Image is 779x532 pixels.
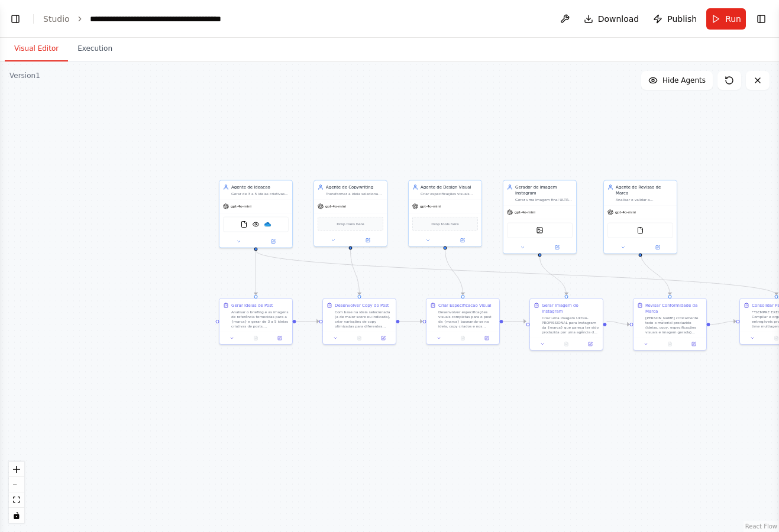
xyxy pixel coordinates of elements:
button: Visual Editor [5,37,68,61]
button: No output available [347,335,371,342]
div: Criar Especificacao Visual [438,303,492,309]
span: gpt-4o-mini [615,210,636,215]
button: Open in side panel [373,335,393,342]
button: No output available [657,340,682,348]
div: Gerar Ideias de PostAnalisar o briefing e as imagens de referência fornecidas para a {marca} e ge... [219,299,293,345]
div: Agente de IdeacaoGerar de 3 a 5 ideias criativas de posts com base nos posts de referência e insi... [219,180,293,248]
div: Com base na ideia selecionada (a de maior score ou indicada), criar variações de copy otimizadas ... [335,310,392,329]
button: Execution [68,37,122,61]
button: Open in side panel [257,238,290,245]
span: gpt-4o-mini [325,204,346,209]
button: Show left sidebar [7,11,24,27]
span: gpt-4o-mini [515,210,535,215]
div: Gerar de 3 a 5 ideias criativas de posts com base nos posts de referência e insights do briefing ... [231,192,289,196]
g: Edge from ae1e1645-63fe-4494-86ca-bfcb8266dccd to 8b231a64-5ebe-4982-85b5-4f9a09d392c8 [296,319,319,325]
div: Gerador de Imagem Instagram [515,184,573,196]
g: Edge from 3fe72ef0-4b78-4a98-986c-386334a0deb5 to 479a1c94-127b-49ef-81ac-a0b7652d2348 [537,257,570,295]
div: Version 1 [9,71,40,80]
span: Run [725,13,741,25]
img: OneDrive [264,221,271,228]
button: Download [579,8,644,30]
button: toggle interactivity [9,508,24,523]
div: Transformar a ideia selecionada em copies otimizadas para diferentes plataformas (Instagram, Link... [326,192,383,196]
button: Open in side panel [541,244,574,251]
g: Edge from 8b231a64-5ebe-4982-85b5-4f9a09d392c8 to f01fee42-f2fd-41c8-a5e7-e14de11caf78 [400,319,423,325]
button: zoom in [9,462,24,477]
span: Drop tools here [337,221,364,227]
a: React Flow attribution [745,523,777,530]
div: Desenvolver especificações visuais completas para o post da {marca} baseando-se na ideia, copy cr... [438,310,496,329]
div: Analisar o briefing e as imagens de referência fornecidas para a {marca} e gerar de 3 a 5 ideias ... [231,310,289,329]
div: Criar especificações visuais detalhadas para o post da {marca}, incluindo layout textual com estr... [421,192,478,196]
div: Agente de Ideacao [231,184,289,190]
div: Agente de Copywriting [326,184,383,190]
span: Publish [667,13,697,25]
button: Show right sidebar [753,11,770,27]
div: Gerar Ideias de Post [231,303,273,309]
div: Desenvolver Copy do Post [335,303,389,309]
div: Revisar Conformidade da Marca [645,303,703,314]
div: Gerador de Imagem InstagramGerar uma imagem final ULTRA-REALÍSTICA e PROFISSIONAL para Instagram ... [503,180,577,254]
img: FileReadTool [241,221,248,228]
span: Hide Agents [662,76,706,85]
div: Gerar uma imagem final ULTRA-REALÍSTICA e PROFISSIONAL para Instagram da {marca} que pareça ter s... [515,197,573,202]
g: Edge from f01fee42-f2fd-41c8-a5e7-e14de11caf78 to 479a1c94-127b-49ef-81ac-a0b7652d2348 [503,319,526,325]
nav: breadcrumb [43,13,221,25]
div: Agente de CopywritingTransformar a ideia selecionada em copies otimizadas para diferentes platafo... [313,180,387,247]
button: fit view [9,492,24,508]
div: Criar uma imagem ULTRA-PROFISSIONAL para Instagram da {marca} que pareça ter sido produzida por u... [542,316,599,335]
button: Open in side panel [270,335,290,342]
div: Agente de Design Visual [421,184,478,190]
span: Drop tools here [431,221,458,227]
g: Edge from e8228adf-fcdc-4d36-a49e-da282440dd6e to 8b231a64-5ebe-4982-85b5-4f9a09d392c8 [348,249,363,295]
div: Agente de Design VisualCriar especificações visuais detalhadas para o post da {marca}, incluindo ... [408,180,482,247]
button: Publish [648,8,702,30]
div: Desenvolver Copy do PostCom base na ideia selecionada (a de maior score ou indicada), criar varia... [322,299,396,345]
span: gpt-4o-mini [420,204,441,209]
button: Open in side panel [641,244,675,251]
button: Open in side panel [684,340,704,348]
button: Open in side panel [477,335,497,342]
div: Agente de Revisao de Marca [616,184,673,196]
button: No output available [243,335,268,342]
g: Edge from dd42a2b7-8b10-414f-87a4-92193d40704f to f01fee42-f2fd-41c8-a5e7-e14de11caf78 [442,249,466,295]
g: Edge from d3a37236-59c3-4993-aced-9d54b090d558 to 3df9fc00-89ac-46a9-8dea-19f7c5273ee5 [638,251,673,295]
div: Gerar Imagem do Instagram [542,303,599,314]
div: React Flow controls [9,462,24,523]
div: Gerar Imagem do InstagramCriar uma imagem ULTRA-PROFISSIONAL para Instagram da {marca} que pareça... [529,299,603,351]
button: No output available [554,340,578,348]
span: Download [598,13,639,25]
img: DallETool [536,227,544,234]
div: Criar Especificacao VisualDesenvolver especificações visuais completas para o post da {marca} bas... [426,299,500,345]
div: Agente de Revisao de MarcaAnalisar e validar a conformidade do copy e layout com os posts de refe... [603,180,677,254]
button: Run [706,8,746,30]
a: Studio [43,14,70,24]
img: FileReadTool [637,227,644,234]
span: gpt-4o-mini [231,204,251,209]
g: Edge from 60d55d64-2a0d-4c4e-9dd6-65e0b8f85269 to ae1e1645-63fe-4494-86ca-bfcb8266dccd [253,251,259,295]
g: Edge from 3df9fc00-89ac-46a9-8dea-19f7c5273ee5 to 7af6148e-2411-4af3-87dc-718733a62779 [710,319,736,327]
div: Analisar e validar a conformidade do copy e layout com os posts de referência e guia de branding ... [616,197,673,202]
button: Open in side panel [351,237,385,244]
button: Open in side panel [580,340,600,348]
g: Edge from 479a1c94-127b-49ef-81ac-a0b7652d2348 to 3df9fc00-89ac-46a9-8dea-19f7c5273ee5 [607,319,630,327]
div: [PERSON_NAME] criticamente todo o material produzido (ideias, copy, especificações visuais e imag... [645,316,703,335]
button: Open in side panel [446,237,480,244]
div: Revisar Conformidade da Marca[PERSON_NAME] criticamente todo o material produzido (ideias, copy, ... [633,299,707,351]
button: No output available [450,335,475,342]
button: Hide Agents [641,71,713,90]
img: VisionTool [253,221,260,228]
